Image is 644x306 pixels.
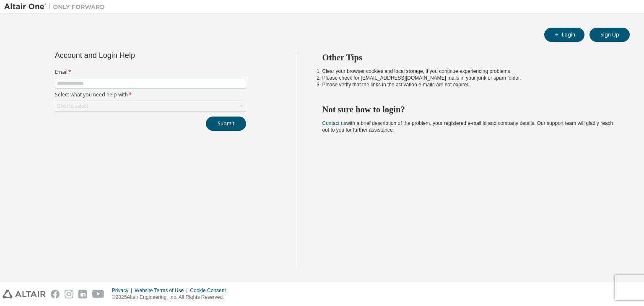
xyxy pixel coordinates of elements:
div: Privacy [112,287,135,294]
button: Login [544,28,584,42]
label: Email [55,69,246,75]
img: altair_logo.svg [3,290,46,298]
div: Click to select [57,103,88,109]
img: youtube.svg [92,290,104,298]
span: with a brief description of the problem, your registered e-mail id and company details. Our suppo... [322,120,613,133]
div: Cookie Consent [190,287,231,294]
a: Contact us [322,120,346,126]
li: Clear your browser cookies and local storage, if you continue experiencing problems. [322,68,615,75]
img: linkedin.svg [78,290,87,298]
img: facebook.svg [51,290,60,298]
div: Click to select [55,101,246,111]
p: © 2025 Altair Engineering, Inc. All Rights Reserved. [112,294,231,301]
button: Submit [206,117,246,131]
li: Please verify that the links in the activation e-mails are not expired. [322,81,615,88]
img: Altair One [4,3,109,11]
img: instagram.svg [65,290,73,298]
div: Website Terms of Use [135,287,190,294]
h2: Other Tips [322,52,615,63]
div: Account and Login Help [55,52,208,59]
button: Sign Up [589,28,630,42]
h2: Not sure how to login? [322,104,615,115]
li: Please check for [EMAIL_ADDRESS][DOMAIN_NAME] mails in your junk or spam folder. [322,75,615,81]
label: Select what you need help with [55,91,246,98]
